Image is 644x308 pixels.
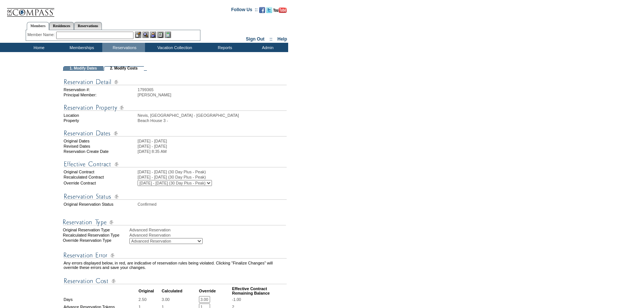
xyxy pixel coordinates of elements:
td: Original Contract [64,170,137,174]
td: Recalculated Contract [64,175,137,179]
div: Recalculated Reservation Type [63,233,129,237]
a: Become our fan on Facebook [259,9,265,14]
td: Reservation Create Date [64,149,137,154]
div: Original Reservation Type [63,228,129,232]
img: Effective Contract [64,160,287,169]
td: [PERSON_NAME] [138,93,287,97]
a: Reservations [74,22,102,30]
img: Reservation Type [63,218,286,227]
td: [DATE] - [DATE] [138,144,287,148]
span: -1.00 [232,297,241,302]
td: Nevis, [GEOGRAPHIC_DATA] - [GEOGRAPHIC_DATA] [138,113,287,118]
img: View [142,32,149,38]
div: Member Name: [28,32,56,38]
td: [DATE] 8:35 AM [138,149,287,154]
td: Property [64,118,137,123]
td: 3.00 [162,296,198,303]
td: Original Dates [64,139,137,143]
div: Advanced Reservation [129,233,287,237]
img: Reservation Detail [64,77,287,87]
td: Reservations [102,43,145,52]
td: Follow Us :: [231,6,258,15]
td: Revised Dates [64,144,137,148]
td: Effective Contract Remaining Balance [232,286,287,295]
td: Home [17,43,59,52]
td: Location [64,113,137,118]
td: 1. Modify Dates [63,66,103,71]
a: Residences [49,22,74,30]
img: Reservation Cost [64,276,287,286]
td: [DATE] - [DATE] (30 Day Plus - Peak) [138,175,287,179]
td: Days [64,296,138,303]
td: Reservation #: [64,87,137,92]
td: Any errors displayed below, in red, are indicative of reservation rules being violated. Clicking ... [64,261,287,270]
td: [DATE] - [DATE] (30 Day Plus - Peak) [138,170,287,174]
td: 2. Modify Costs [104,66,144,71]
img: b_calculator.gif [165,32,171,38]
img: Reservations [157,32,164,38]
a: Follow us on Twitter [266,9,272,14]
td: Admin [245,43,288,52]
img: Reservation Errors [64,251,287,260]
td: [DATE] - [DATE] [138,139,287,143]
td: Memberships [59,43,102,52]
td: Original Reservation Status [64,202,137,206]
td: 2.50 [139,296,161,303]
td: Vacation Collection [145,43,203,52]
img: Follow us on Twitter [266,7,272,13]
img: Become our fan on Facebook [259,7,265,13]
td: Confirmed [138,202,287,206]
img: Impersonate [150,32,156,38]
img: Reservation Dates [64,129,287,138]
img: Compass Home [6,2,55,17]
img: Reservation Property [64,103,287,112]
a: Subscribe to our YouTube Channel [273,9,287,14]
div: Advanced Reservation [129,228,287,232]
img: b_edit.gif [135,32,141,38]
a: Sign Out [246,36,264,42]
td: Calculated [162,286,198,295]
img: Reservation Status [64,192,287,201]
td: Reports [203,43,245,52]
a: Help [277,36,287,42]
td: Principal Member: [64,93,137,97]
td: Beach House 3 - [138,118,287,123]
td: 1799365 [138,87,287,92]
td: Override Contract [64,180,137,186]
img: Subscribe to our YouTube Channel [273,7,287,13]
div: Override Reservation Type [63,238,129,244]
td: Override [199,286,231,295]
a: Members [27,22,49,30]
span: :: [270,36,273,42]
td: Original [139,286,161,295]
